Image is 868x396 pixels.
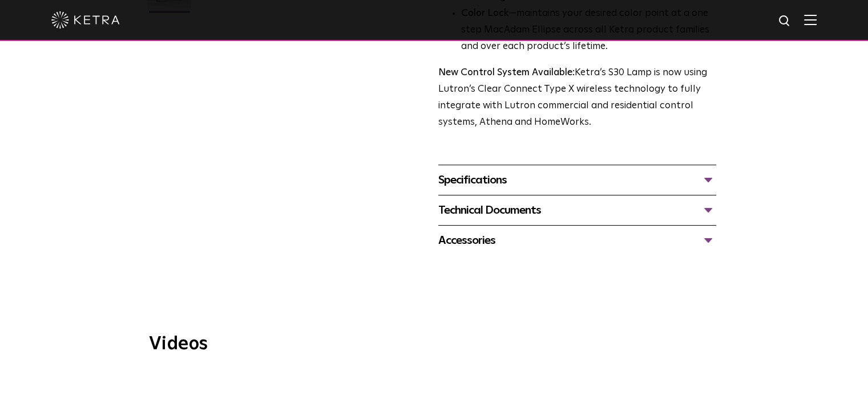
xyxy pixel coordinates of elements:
[51,11,120,28] img: ketra-logo-2019-white
[438,171,716,189] div: Specifications
[438,231,716,250] div: Accessories
[778,14,792,28] img: search icon
[438,201,716,219] div: Technical Documents
[438,65,716,131] p: Ketra’s S30 Lamp is now using Lutron’s Clear Connect Type X wireless technology to fully integrat...
[804,14,817,25] img: Hamburger%20Nav.svg
[149,335,720,353] h3: Videos
[438,68,575,77] strong: New Control System Available:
